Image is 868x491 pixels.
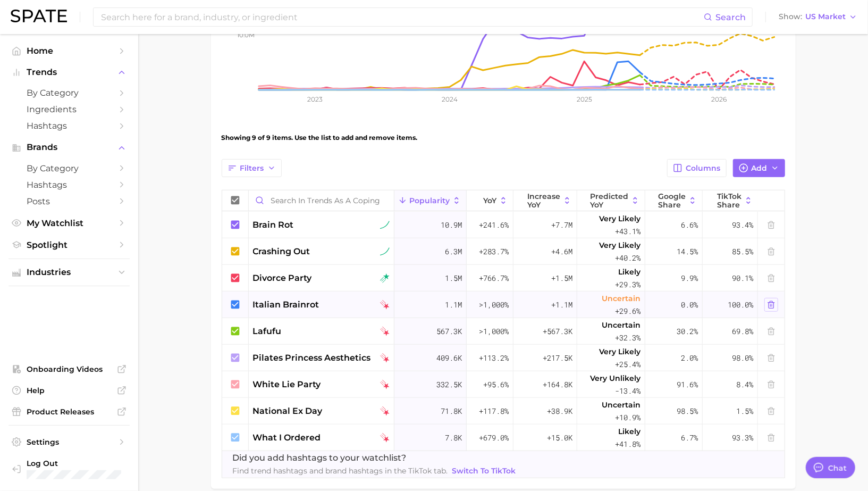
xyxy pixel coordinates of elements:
[222,265,785,292] button: divorce partyrising star1.5m+766.7%+1.5mLikely+29.3%9.9%90.1%
[711,95,726,103] tspan: 2026
[380,406,390,416] img: falling star
[27,180,112,190] span: Hashtags
[733,159,785,177] button: Add
[437,378,462,391] span: 332.5k
[240,164,264,173] span: Filters
[380,300,390,310] img: falling star
[600,345,641,358] span: Very Likely
[732,245,754,258] span: 85.5%
[253,405,323,418] span: national ex day
[552,298,573,311] span: +1.1m
[616,438,641,451] span: +41.8%
[513,190,577,211] button: Increase YoY
[441,219,462,231] span: 10.9m
[543,352,573,364] span: +217.5k
[380,353,390,363] img: falling star
[100,8,704,26] input: Search here for a brand, industry, or ingredient
[253,352,371,364] span: pilates princess aesthetics
[441,95,457,103] tspan: 2024
[222,425,785,451] button: what i orderedfalling star7.8k+679.0%+15.0kLikely+41.8%6.7%93.3%
[445,431,462,444] span: 7.8k
[9,160,130,177] a: by Category
[779,14,802,20] span: Show
[9,101,130,118] a: Ingredients
[600,212,641,225] span: Very Likely
[222,371,785,398] button: white lie partyfalling star332.5k+95.6%+164.8kVery Unlikely-13.4%91.6%8.4%
[616,252,641,264] span: +40.2%
[9,139,130,155] button: Brands
[9,264,130,280] button: Industries
[616,305,641,318] span: +29.6%
[479,299,509,310] span: >1,000%
[222,318,785,345] button: lafufufalling star567.3k>1,000%+567.3kUncertain+32.3%30.2%69.8%
[732,272,754,285] span: 90.1%
[9,177,130,193] a: Hashtags
[681,298,698,311] span: 0.0%
[253,245,310,258] span: crashing out
[27,163,112,173] span: by Category
[737,405,754,418] span: 1.5%
[27,88,112,98] span: by Category
[667,159,726,177] button: Columns
[27,104,112,114] span: Ingredients
[27,437,112,447] span: Settings
[9,215,130,231] a: My Watchlist
[27,459,121,468] span: Log Out
[552,245,573,258] span: +4.6m
[27,268,112,277] span: Industries
[552,219,573,231] span: +7.7m
[27,68,112,77] span: Trends
[717,192,741,209] span: TikTok Share
[616,385,641,397] span: -13.4%
[253,431,321,444] span: what i ordered
[577,95,592,103] tspan: 2025
[616,411,641,424] span: +10.9%
[681,219,698,231] span: 6.6%
[9,455,130,482] a: Log out. Currently logged in with e-mail mathilde@spate.nyc.
[677,245,698,258] span: 14.5%
[732,219,754,231] span: 93.4%
[728,298,754,311] span: 100.0%
[805,14,846,20] span: US Market
[577,190,645,211] button: Predicted YoY
[27,364,112,374] span: Onboarding Videos
[600,239,641,252] span: Very Likely
[445,245,462,258] span: 6.3m
[776,10,860,24] button: ShowUS Market
[9,43,130,59] a: Home
[467,190,513,211] button: YoY
[737,378,754,391] span: 8.4%
[222,292,785,318] button: italian brainrotfalling star1.1m>1,000%+1.1mUncertain+29.6%0.0%100.0%
[479,245,509,258] span: +283.7%
[616,278,641,291] span: +29.3%
[27,46,112,56] span: Home
[437,325,462,338] span: 567.3k
[11,10,67,22] img: SPATE
[479,326,509,336] span: >1,000%
[380,433,390,443] img: falling star
[616,358,641,371] span: +25.4%
[445,272,462,285] span: 1.5m
[9,64,130,80] button: Trends
[253,325,282,338] span: lafufu
[732,325,754,338] span: 69.8%
[452,467,516,476] span: Switch to TikTok
[9,193,130,210] a: Posts
[222,159,282,177] button: Filters
[27,407,112,417] span: Product Releases
[9,382,130,398] a: Help
[619,425,641,438] span: Likely
[619,265,641,278] span: Likely
[253,219,294,231] span: brain rot
[484,378,509,391] span: +95.6%
[677,405,698,418] span: 98.5%
[732,431,754,444] span: 93.3%
[681,272,698,285] span: 9.9%
[233,464,518,478] span: Find trend hashtags and brand hashtags in the TikTok tab.
[752,164,768,173] span: Add
[9,361,130,377] a: Onboarding Videos
[703,190,758,211] button: TikTok Share
[222,212,785,238] button: brain rotsustained riser10.9m+241.6%+7.7mVery Likely+43.1%6.6%93.4%
[715,12,746,22] span: Search
[658,192,686,209] span: Google Share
